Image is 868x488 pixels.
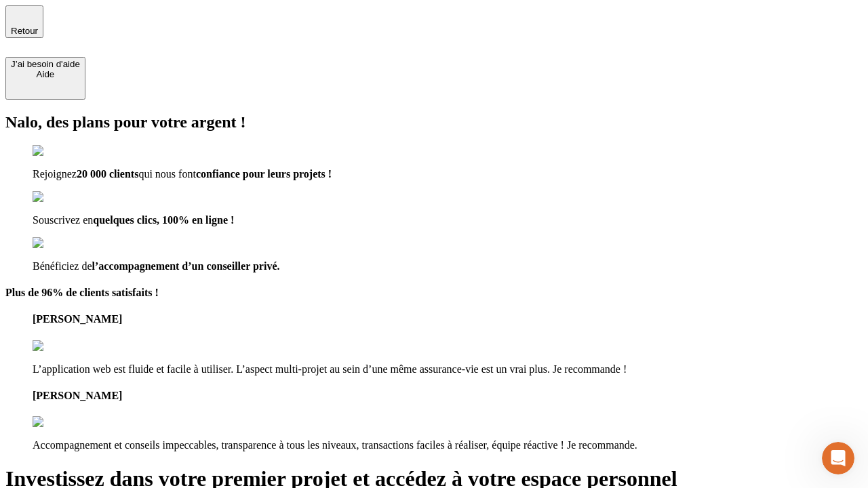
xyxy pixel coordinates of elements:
h2: Nalo, des plans pour votre argent ! [5,113,863,131]
button: J’ai besoin d'aideAide [5,57,85,100]
img: checkmark [33,237,91,249]
span: 20 000 clients [77,168,139,180]
span: confiance pour leurs projets ! [196,168,332,180]
button: Retour [5,5,43,38]
h4: [PERSON_NAME] [33,313,863,325]
img: reviews stars [33,340,100,352]
p: L’application web est fluide et facile à utiliser. L’aspect multi-projet au sein d’une même assur... [33,363,863,375]
img: reviews stars [33,416,100,428]
span: qui nous font [138,168,195,180]
span: Rejoignez [33,168,77,180]
span: quelques clics, 100% en ligne ! [93,214,234,226]
span: Retour [11,26,38,36]
span: Bénéficiez de [33,260,92,272]
p: Accompagnement et conseils impeccables, transparence à tous les niveaux, transactions faciles à r... [33,439,863,451]
span: Souscrivez en [33,214,93,226]
iframe: Intercom live chat [822,442,854,474]
div: Aide [11,69,80,79]
h4: Plus de 96% de clients satisfaits ! [5,287,863,299]
h4: [PERSON_NAME] [33,390,863,402]
img: checkmark [33,145,91,157]
img: checkmark [33,191,91,203]
div: J’ai besoin d'aide [11,59,80,69]
span: l’accompagnement d’un conseiller privé. [92,260,280,272]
